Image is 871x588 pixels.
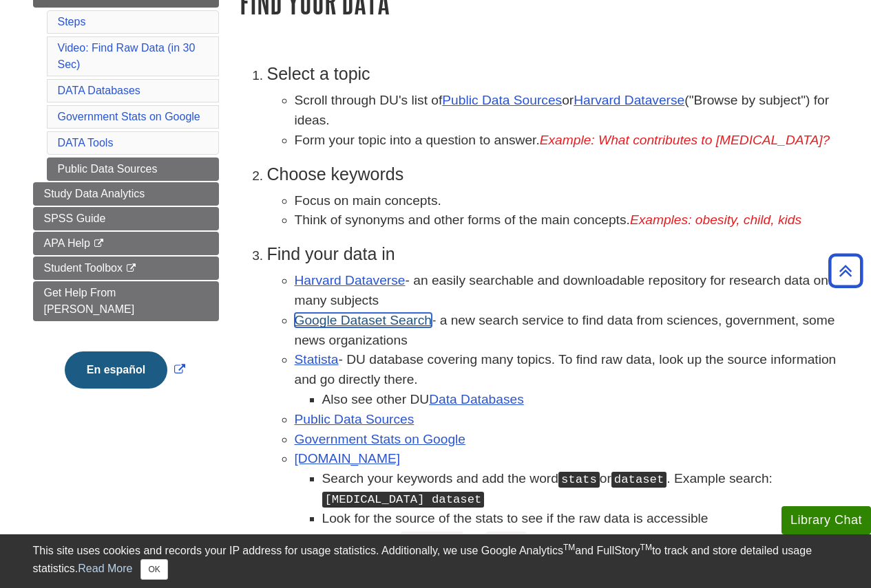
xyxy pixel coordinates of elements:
[47,157,219,181] a: Public Data Sources
[640,543,652,552] sup: TM
[295,271,839,311] li: - an easily searchable and downloadable repository for research data on many subjects
[33,543,839,580] div: This site uses cookies and records your IP address for usage statistics. Additionally, we use Goo...
[574,93,684,107] a: Harvard Dataverse
[322,469,839,509] li: Search your keywords and add the word or . Example search:
[140,559,167,580] button: Close
[58,111,200,122] a: Government Stats on Google
[401,532,463,547] code: Settings
[295,412,414,426] a: Public Data Sources
[563,543,575,552] sup: TM
[295,313,432,327] a: Google Dataset Search
[33,257,219,280] a: Student Toolbox
[322,492,485,508] kbd: [MEDICAL_DATA] dataset
[558,472,600,488] kbd: stats
[630,213,801,227] em: Examples: obesity, child, kids
[78,563,132,574] a: Read More
[33,182,219,206] a: Study Data Analytics
[322,390,839,410] li: Also see other DU
[611,472,667,488] kbd: dataset
[295,131,839,151] li: Form your topic into a question to answer.
[295,311,839,351] li: - a new search service to find data from sciences, government, some news organizations
[295,432,466,446] a: Government Stats on Google
[33,281,219,321] a: Get Help From [PERSON_NAME]
[823,261,868,280] a: Back to Top
[295,273,406,287] a: Harvard Dataverse
[267,64,839,84] h3: Select a topic
[65,351,167,389] button: En español
[295,191,839,211] li: Focus on main concepts.
[61,364,189,375] a: Link opens in new window
[540,133,830,147] em: Example: What contributes to [MEDICAL_DATA]?
[44,213,106,224] span: SPSS Guide
[295,451,401,466] a: [DOMAIN_NAME]
[33,232,219,255] a: APA Help
[93,239,105,248] i: This link opens in a new window
[322,529,839,549] li: Use Google's and refinements to further refine your search
[58,42,196,70] a: Video: Find Raw Data (in 30 Sec)
[322,509,839,529] li: Look for the source of the stats to see if the raw data is accessible
[267,244,839,264] h3: Find your data in
[295,352,339,367] a: Statista
[267,164,839,184] h3: Choose keywords
[44,287,135,315] span: Get Help From [PERSON_NAME]
[781,506,871,534] button: Library Chat
[44,237,90,249] span: APA Help
[295,91,839,131] li: Scroll through DU's list of or ("Browse by subject") for ideas.
[58,85,140,96] a: DATA Databases
[295,210,839,230] li: Think of synonyms and other forms of the main concepts.
[58,16,86,28] a: Steps
[33,207,219,230] a: SPSS Guide
[44,188,145,199] span: Study Data Analytics
[295,350,839,409] li: - DU database covering many topics. To find raw data, look up the source information and go direc...
[125,264,137,273] i: This link opens in a new window
[429,392,524,406] a: Data Databases
[485,532,527,547] code: Tools
[44,262,123,274] span: Student Toolbox
[442,93,562,107] a: Public Data Sources
[58,137,114,149] a: DATA Tools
